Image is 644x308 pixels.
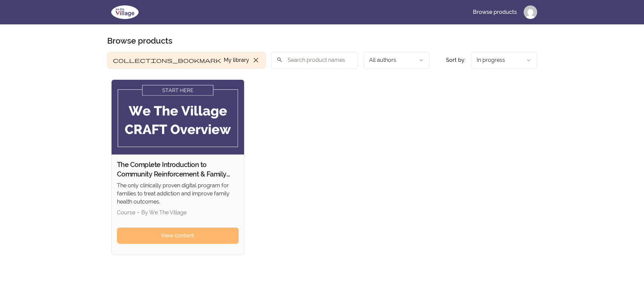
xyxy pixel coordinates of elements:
[107,52,266,69] button: Filter by My library
[471,52,537,69] button: Product sort options
[252,56,260,64] span: close
[141,209,187,216] span: By We The Village
[524,5,537,19] img: Profile image for CRAFT Overview Test
[161,232,194,240] span: View content
[113,56,221,64] span: collections_bookmark
[468,4,537,20] nav: Main
[117,160,239,179] h2: The Complete Introduction to Community Reinforcement & Family Training
[277,55,283,65] span: search
[363,52,430,69] button: Filter by author
[117,228,239,244] a: View content
[446,57,466,63] span: Sort by:
[271,52,358,69] input: Search product names
[107,4,143,20] img: We The Village logo
[107,35,172,46] h1: Browse products
[468,4,522,20] a: Browse products
[112,80,244,155] img: Product image for The Complete Introduction to Community Reinforcement & Family Training
[137,209,139,216] span: •
[117,182,239,206] p: The only clinically proven digital program for families to treat addiction and improve family hea...
[117,209,135,216] span: Course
